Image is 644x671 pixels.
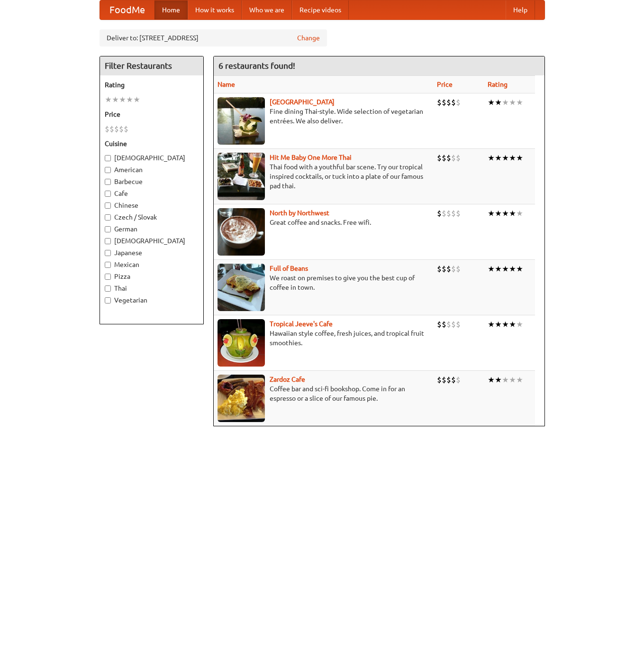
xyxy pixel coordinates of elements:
li: $ [451,375,456,385]
li: ★ [502,208,509,219]
li: ★ [516,208,523,219]
a: Who we are [242,0,292,19]
li: ★ [516,264,523,274]
li: $ [456,375,461,385]
li: $ [456,208,461,219]
li: $ [442,375,446,385]
input: Thai [105,285,111,292]
li: ★ [495,264,502,274]
label: [DEMOGRAPHIC_DATA] [105,153,199,163]
b: Zardoz Cafe [270,376,305,383]
li: ★ [516,153,523,163]
li: $ [442,97,446,108]
li: ★ [488,208,495,219]
label: Barbecue [105,177,199,186]
li: ★ [495,97,502,108]
img: north.jpg [218,208,265,256]
li: $ [446,97,451,108]
a: Hit Me Baby One More Thai [270,154,352,161]
li: ★ [502,375,509,385]
li: $ [114,124,119,134]
li: $ [442,153,446,163]
li: $ [119,124,124,134]
a: Recipe videos [292,0,349,19]
li: ★ [126,94,133,105]
a: Price [437,81,453,88]
li: ★ [509,264,516,274]
img: zardoz.jpg [218,375,265,422]
input: American [105,167,111,173]
input: Czech / Slovak [105,214,111,221]
a: Help [506,0,535,19]
li: ★ [509,153,516,163]
li: $ [446,208,451,219]
a: Tropical Jeeve's Cafe [270,320,333,328]
li: ★ [488,319,495,330]
input: [DEMOGRAPHIC_DATA] [105,238,111,244]
li: $ [446,319,451,330]
h5: Cuisine [105,139,199,148]
li: $ [437,153,442,163]
li: ★ [495,153,502,163]
li: $ [451,153,456,163]
li: ★ [516,97,523,108]
li: $ [446,153,451,163]
input: Barbecue [105,179,111,185]
a: How it works [188,0,242,19]
input: [DEMOGRAPHIC_DATA] [105,155,111,161]
input: Chinese [105,202,111,209]
li: $ [437,264,442,274]
p: Thai food with a youthful bar scene. Try our tropical inspired cocktails, or tuck into a plate of... [218,162,430,191]
li: $ [456,97,461,108]
label: Chinese [105,201,199,210]
p: Fine dining Thai-style. Wide selection of vegetarian entrées. We also deliver. [218,107,430,126]
li: $ [442,264,446,274]
h5: Rating [105,80,199,90]
li: $ [446,264,451,274]
h5: Price [105,110,199,119]
a: Home [154,0,188,19]
img: beans.jpg [218,264,265,311]
li: ★ [502,97,509,108]
li: ★ [495,208,502,219]
li: $ [451,319,456,330]
li: ★ [502,264,509,274]
li: $ [451,97,456,108]
label: Japanese [105,248,199,257]
li: $ [105,124,109,134]
p: Coffee bar and sci-fi bookshop. Come in for an espresso or a slice of our famous pie. [218,384,430,403]
a: [GEOGRAPHIC_DATA] [270,98,335,106]
li: ★ [488,264,495,274]
label: [DEMOGRAPHIC_DATA] [105,236,199,246]
label: German [105,224,199,234]
li: $ [437,208,442,219]
label: American [105,165,199,175]
p: Hawaiian style coffee, fresh juices, and tropical fruit smoothies. [218,329,430,348]
input: Vegetarian [105,297,111,303]
input: Mexican [105,262,111,268]
p: We roast on premises to give you the best cup of coffee in town. [218,273,430,292]
li: $ [456,264,461,274]
li: ★ [488,153,495,163]
li: $ [437,375,442,385]
li: ★ [516,319,523,330]
li: ★ [509,319,516,330]
li: ★ [509,97,516,108]
input: Japanese [105,250,111,256]
li: ★ [488,97,495,108]
a: North by Northwest [270,209,329,217]
li: $ [109,124,114,134]
input: Cafe [105,191,111,197]
li: ★ [502,319,509,330]
li: ★ [488,375,495,385]
li: $ [456,319,461,330]
li: $ [442,208,446,219]
ng-pluralize: 6 restaurants found! [218,61,295,70]
li: $ [456,153,461,163]
p: Great coffee and snacks. Free wifi. [218,218,430,227]
li: $ [437,97,442,108]
label: Vegetarian [105,295,199,305]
